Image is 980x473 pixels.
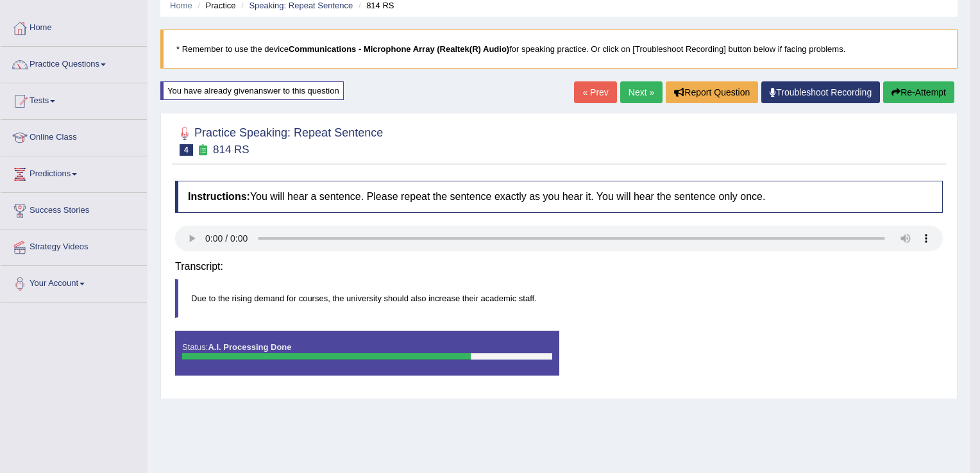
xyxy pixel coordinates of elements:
[666,81,758,103] button: Report Question
[175,124,383,156] h2: Practice Speaking: Repeat Sentence
[289,44,509,54] b: Communications - Microphone Array (Realtek(R) Audio)
[1,10,147,42] a: Home
[188,191,250,202] b: Instructions:
[170,1,192,10] a: Home
[196,144,210,156] small: Exam occurring question
[761,81,880,103] a: Troubleshoot Recording
[1,156,147,188] a: Predictions
[1,47,147,79] a: Practice Questions
[249,1,353,10] a: Speaking: Repeat Sentence
[620,81,663,103] a: Next »
[574,81,616,103] a: « Prev
[1,83,147,115] a: Tests
[175,261,943,272] h4: Transcript:
[180,144,193,156] span: 4
[213,144,249,156] small: 814 RS
[1,266,147,298] a: Your Account
[1,120,147,152] a: Online Class
[175,279,943,318] blockquote: Due to the rising demand for courses, the university should also increase their academic staff.
[1,229,147,261] a: Strategy Videos
[160,29,958,69] blockquote: * Remember to use the device for speaking practice. Or click on [Troubleshoot Recording] button b...
[883,81,954,103] button: Re-Attempt
[160,81,344,100] div: You have already given answer to this question
[175,181,943,213] h4: You will hear a sentence. Please repeat the sentence exactly as you hear it. You will hear the se...
[175,331,559,376] div: Status:
[1,193,147,225] a: Success Stories
[208,342,291,352] strong: A.I. Processing Done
